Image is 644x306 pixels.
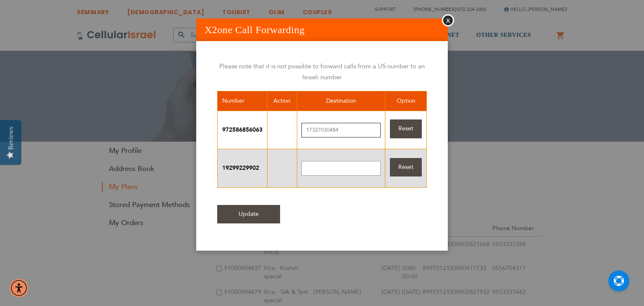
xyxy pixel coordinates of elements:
[398,163,413,171] span: Reset
[7,127,15,150] div: Reviews
[267,91,297,111] th: Action
[217,205,280,224] input: Update
[390,119,422,138] button: Reset
[196,18,448,41] h1: X2one Call Forwarding
[297,91,385,111] th: Destination
[218,149,267,188] th: 19299229902
[385,91,427,111] th: Option
[390,158,422,177] button: Reset
[218,111,267,149] th: 972586856063
[398,124,413,132] span: Reset
[10,279,28,297] div: Accessibility Menu
[218,91,267,111] th: Number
